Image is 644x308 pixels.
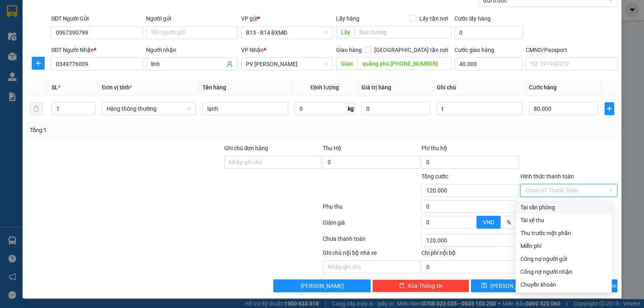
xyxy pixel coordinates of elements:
[433,80,526,95] th: Ghi chú
[301,281,344,290] span: [PERSON_NAME]
[224,156,321,169] input: Ghi chú đơn hàng
[471,279,543,292] button: save[PERSON_NAME]
[52,84,58,91] span: SL
[32,57,45,70] button: plus
[76,36,114,42] span: 15:08:35 [DATE]
[467,222,476,228] span: Decrease Value
[51,14,143,23] div: SĐT Người Gửi
[516,265,612,278] div: Cước gửi hàng sẽ được ghi vào công nợ của người nhận
[520,242,607,250] div: Miễn phí
[28,48,93,54] strong: BIÊN NHẬN GỬI HÀNG HOÁ
[336,26,355,39] span: Lấy
[336,15,359,22] span: Lấy hàng
[8,18,19,38] img: logo
[467,216,476,222] span: Increase Value
[520,229,607,238] div: Thu trước một phần
[32,60,44,66] span: plus
[357,57,452,70] input: Dọc đường
[347,102,355,115] span: kg
[507,219,511,225] span: %
[361,84,391,91] span: Giá trị hàng
[454,58,522,70] input: Cước giao hàng
[454,26,522,39] input: Cước lấy hàng
[310,84,339,91] span: Định lượng
[21,13,65,43] strong: CÔNG TY TNHH [GEOGRAPHIC_DATA] 214 QL13 - P.26 - Q.BÌNH THẠNH - TP HCM 1900888606
[516,252,612,265] div: Cước gửi hàng sẽ được ghi vào công nợ của người gửi
[355,26,452,39] input: Dọc đường
[520,267,607,276] div: Công nợ người nhận
[399,283,405,289] span: delete
[483,219,494,225] span: VND
[322,218,421,232] div: Giảm giá
[322,234,421,248] div: Chưa thanh toán
[470,217,475,222] span: up
[202,84,226,91] span: Tên hàng
[30,126,249,134] div: Tổng: 1
[481,283,487,289] span: save
[454,47,494,53] label: Cước giao hàng
[86,109,95,115] span: Decrease Value
[323,145,341,151] span: Thu Hộ
[224,145,268,151] label: Ghi chú đơn hàng
[520,254,607,263] div: Công nợ người gửi
[323,260,420,273] input: Nhập ghi chú
[371,45,451,54] span: [GEOGRAPHIC_DATA] tận nơi
[72,30,114,36] span: B131408250509
[146,14,238,23] div: Người gửi
[421,248,518,260] div: Chi phí nội bộ
[416,14,451,23] span: Lấy tận nơi
[322,202,421,216] div: Phụ thu
[408,281,443,290] span: Xóa Thông tin
[336,57,357,70] span: Giao
[89,104,93,109] span: up
[62,56,74,68] span: Nơi nhận:
[246,27,328,39] span: B13 - B14 BXMĐ
[605,105,614,112] span: plus
[520,216,607,225] div: Tài xế thu
[470,223,475,228] span: down
[529,84,557,91] span: Cước hàng
[51,45,143,54] div: SĐT Người Nhận
[361,102,430,115] input: 0
[246,58,328,70] span: PV Đức Xuyên
[520,280,607,289] div: Chuyển khoản
[273,279,370,292] button: [PERSON_NAME]
[526,45,617,54] div: CMND/Passport
[146,45,238,54] div: Người nhận
[241,47,264,53] span: VP Nhận
[8,56,17,68] span: Nơi gửi:
[605,102,614,115] button: plus
[227,61,233,67] span: user-add
[107,103,191,115] span: Hàng thông thường
[454,15,491,22] label: Cước lấy hàng
[437,102,522,115] input: Ghi Chú
[81,56,99,61] span: PV Cư Jút
[89,110,93,114] span: down
[30,102,43,115] button: delete
[520,173,574,180] label: Hình thức thanh toán
[421,144,518,156] div: Phí thu hộ
[421,173,448,180] span: Tổng cước
[372,279,469,292] button: deleteXóa Thông tin
[86,103,95,109] span: Increase Value
[520,203,607,212] div: Tại văn phòng
[323,248,420,260] div: Ghi chú nội bộ nhà xe
[336,47,362,53] span: Giao hàng
[102,84,132,91] span: Đơn vị tính
[202,102,288,115] input: VD: Bàn, Ghế
[490,281,533,290] span: [PERSON_NAME]
[241,14,333,23] div: VP gửi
